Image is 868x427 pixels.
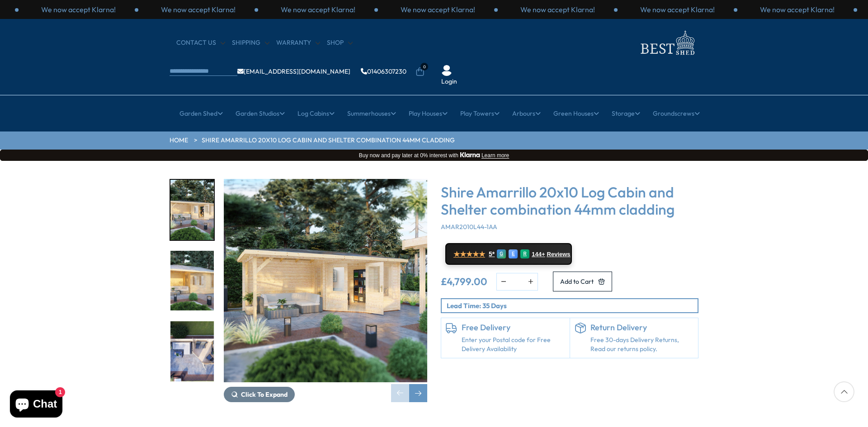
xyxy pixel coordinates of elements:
div: 2 / 8 [170,250,215,312]
a: Warranty [276,38,320,47]
p: We now accept Klarna! [640,5,715,14]
ins: £4,799.00 [441,277,487,286]
p: We now accept Klarna! [281,5,355,14]
a: Groundscrews [653,102,700,125]
p: We now accept Klarna! [41,5,116,14]
a: Shire Amarrillo 20x10 Log Cabin and Shelter combination 44mm cladding [202,136,455,145]
a: 01406307230 [361,68,406,75]
div: 3 / 3 [138,5,258,14]
div: 1 / 8 [170,179,215,241]
span: Add to Cart [560,278,594,285]
img: User Icon [441,65,452,76]
img: logo [635,28,698,57]
div: 1 / 8 [224,179,427,402]
a: Play Houses [409,102,448,125]
a: Arbours [512,102,541,125]
a: Log Cabins [297,102,335,125]
a: Storage [612,102,640,125]
span: Click To Expand [241,390,288,399]
a: Shipping [232,38,269,47]
a: 0 [415,67,425,76]
div: 2 / 3 [737,5,857,14]
a: Garden Studios [236,102,285,125]
span: ★★★★★ [453,250,485,258]
div: 1 / 3 [618,5,737,14]
a: Garden Shed [179,102,223,125]
div: R [520,249,529,258]
img: Amarillo3x5_9-2_5-2sq_0723c7ea-a113-40cf-bda3-a7d77bf1f82e_200x200.jpg [170,321,214,381]
div: G [497,249,506,258]
h6: Free Delivery [462,323,565,333]
a: [EMAIL_ADDRESS][DOMAIN_NAME] [237,68,350,75]
p: We now accept Klarna! [401,5,475,14]
button: Add to Cart [553,272,612,291]
span: Reviews [547,251,571,258]
div: E [509,249,518,258]
a: Shop [327,38,353,47]
span: 144+ [532,251,545,258]
div: 1 / 3 [258,5,378,14]
span: AMAR2010L44-1AA [441,223,497,231]
a: Login [441,77,457,86]
inbox-online-store-chat: Shopify online store chat [7,390,65,420]
a: Green Houses [553,102,599,125]
div: Next slide [409,384,427,402]
h6: Return Delivery [590,323,694,333]
p: We now accept Klarna! [520,5,595,14]
p: We now accept Klarna! [161,5,236,14]
div: 2 / 3 [378,5,498,14]
a: CONTACT US [176,38,225,47]
img: Shire Amarrillo 20x10 Log Cabin and Shelter combination 44mm cladding - Best Shed [224,179,427,382]
img: Amarillo3x5_9-2_5-1sq_ac2b59b3-6f5c-425c-a9ec-e4f0ea29a716_200x200.jpg [170,180,214,240]
button: Click To Expand [224,387,295,402]
a: Play Towers [460,102,500,125]
a: Enter your Postal code for Free Delivery Availability [462,336,565,353]
span: 0 [420,63,428,70]
div: 3 / 3 [498,5,618,14]
div: 3 / 8 [170,320,215,382]
p: Free 30-days Delivery Returns, Read our returns policy. [590,336,694,353]
div: Previous slide [391,384,409,402]
a: ★★★★★ 5* G E R 144+ Reviews [445,243,572,265]
p: Lead Time: 35 Days [447,301,698,310]
div: 2 / 3 [19,5,138,14]
img: Amarillo5_96x33d_2476e397-f607-4bbb-8f3b-8ff9def2b637_200x200.jpg [170,251,214,311]
p: We now accept Klarna! [760,5,835,14]
a: Summerhouses [347,102,396,125]
a: HOME [170,136,188,145]
h3: Shire Amarrillo 20x10 Log Cabin and Shelter combination 44mm cladding [441,183,698,218]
